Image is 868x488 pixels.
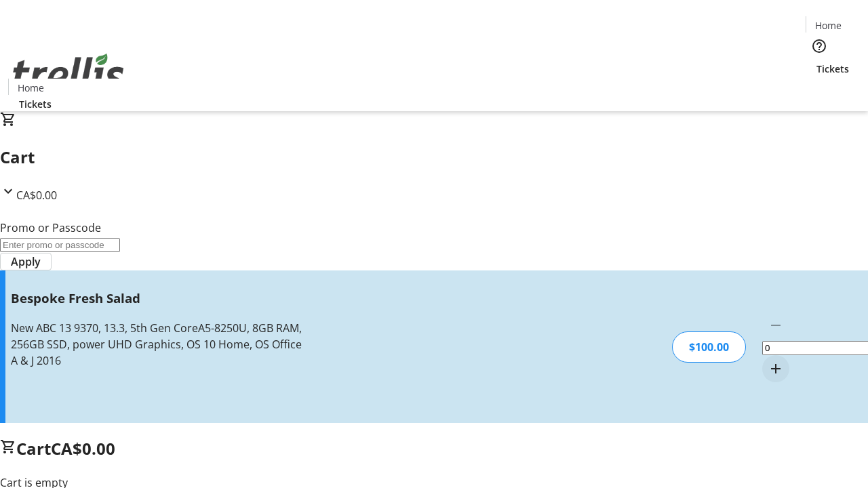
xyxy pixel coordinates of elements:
[816,62,849,76] span: Tickets
[806,76,833,103] button: Cart
[11,289,307,308] h3: Bespoke Fresh Salad
[11,320,307,369] div: New ABC 13 9370, 13.3, 5th Gen CoreA5-8250U, 8GB RAM, 256GB SSD, power UHD Graphics, OS 10 Home, ...
[672,331,746,363] div: $100.00
[806,62,860,76] a: Tickets
[8,97,62,111] a: Tickets
[16,188,57,203] span: CA$0.00
[762,355,789,382] button: Increment by one
[806,33,833,60] button: Help
[815,18,842,33] span: Home
[806,18,850,33] a: Home
[51,437,115,460] span: CA$0.00
[11,253,41,270] span: Apply
[9,81,52,95] a: Home
[19,97,52,111] span: Tickets
[18,81,44,95] span: Home
[8,39,129,106] img: Orient E2E Organization d0hUur2g40's Logo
